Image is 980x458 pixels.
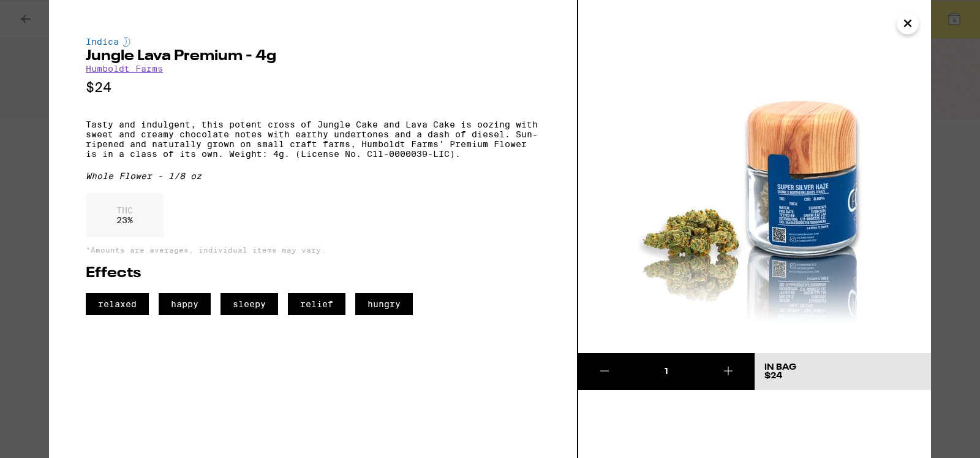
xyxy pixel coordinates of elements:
div: In Bag [764,363,796,372]
span: relief [288,293,345,315]
a: Humboldt Farms [86,64,163,74]
div: 1 [631,365,701,378]
h2: Jungle Lava Premium - 4g [86,49,540,64]
span: hungry [355,293,413,315]
span: relaxed [86,293,149,315]
div: Whole Flower - 1/8 oz [86,171,540,181]
p: $24 [86,80,540,95]
p: Tasty and indulgent, this potent cross of Jungle Cake and Lava Cake is oozing with sweet and crea... [86,120,540,159]
p: THC [116,205,133,215]
button: Close [897,12,919,34]
span: sleepy [221,293,278,315]
span: $24 [764,372,782,380]
div: 23 % [86,193,164,237]
p: *Amounts are averages, individual items may vary. [86,246,540,254]
button: In Bag$24 [755,353,931,390]
div: Indica [86,37,540,47]
span: happy [159,293,211,315]
span: Hi. Need any help? [7,9,88,18]
h2: Effects [86,266,540,281]
img: indicaColor.svg [123,37,130,47]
